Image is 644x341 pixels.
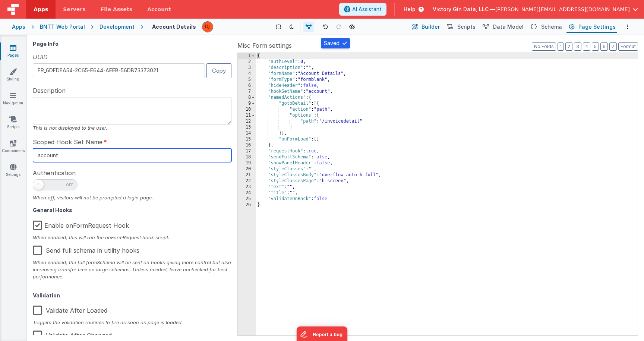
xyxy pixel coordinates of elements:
[33,241,139,257] label: Send full schema in utility hooks
[238,166,256,172] div: 20
[339,3,386,16] button: AI Assistant
[565,42,572,51] button: 2
[202,22,213,32] img: f3d315f864dfd729bbf95c1be5919636
[238,196,256,202] div: 25
[457,23,476,31] span: Scripts
[422,23,440,31] span: Builder
[238,154,256,160] div: 18
[33,124,231,132] div: This is not displayed to the user.
[444,20,477,33] button: Scripts
[238,113,256,119] div: 11
[495,6,630,13] span: [PERSON_NAME][EMAIL_ADDRESS][DOMAIN_NAME]
[558,42,564,51] button: 1
[33,41,59,47] strong: Page Info
[433,6,495,13] span: Victory Gin Data, LLC —
[238,119,256,124] div: 12
[583,42,590,51] button: 4
[566,20,617,33] button: Page Settings
[34,6,48,13] span: Apps
[493,23,524,31] span: Data Model
[33,259,231,281] div: When enabled, the full formSchema will be sent on hooks giving more control but also increasing t...
[238,202,256,208] div: 26
[609,42,617,51] button: 7
[238,184,256,190] div: 23
[238,130,256,136] div: 14
[404,6,416,13] span: Help
[352,6,382,13] span: AI Assistant
[238,190,256,196] div: 24
[238,53,256,59] div: 1
[100,23,135,31] div: Development
[480,20,525,33] button: Data Model
[238,101,256,107] div: 9
[63,6,85,13] span: Servers
[238,107,256,113] div: 10
[33,207,72,213] strong: General Hooks
[238,95,256,101] div: 8
[152,24,196,29] h4: Account Details
[33,301,107,317] label: Validate After Loaded
[40,23,85,31] div: BNTT Web Portal
[528,20,563,33] button: Schema
[238,89,256,95] div: 7
[433,6,638,13] button: Victory Gin Data, LLC — [PERSON_NAME][EMAIL_ADDRESS][DOMAIN_NAME]
[578,23,616,31] span: Page Settings
[238,83,256,89] div: 6
[237,41,292,50] span: Misc Form settings
[238,142,256,148] div: 16
[574,42,581,51] button: 3
[238,160,256,166] div: 19
[33,319,231,326] div: Triggers the validation routines to fire as soon as page is loaded.
[600,42,608,51] button: 6
[410,20,441,33] button: Builder
[206,63,231,78] button: Copy
[33,168,76,177] span: Authentication
[33,216,129,232] label: Enable onFormRequest Hook
[238,71,256,77] div: 4
[238,124,256,130] div: 13
[238,148,256,154] div: 17
[532,42,556,51] button: No Folds
[238,136,256,142] div: 15
[592,42,599,51] button: 5
[238,172,256,178] div: 21
[101,6,133,13] span: File Assets
[623,22,632,31] button: Options
[12,23,25,31] div: Apps
[238,65,256,71] div: 3
[238,59,256,65] div: 2
[33,292,60,299] strong: Validation
[33,194,231,201] div: When off, visitors will not be prompted a login page.
[33,86,66,95] span: Description
[238,178,256,184] div: 22
[33,234,231,241] div: When enabled, this will run the onFormRequest hook script.
[324,40,340,47] p: Saved
[33,53,48,61] span: UUID
[238,77,256,83] div: 5
[541,23,562,31] span: Schema
[33,138,102,146] span: Scoped Hook Set Name
[618,42,638,51] button: Format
